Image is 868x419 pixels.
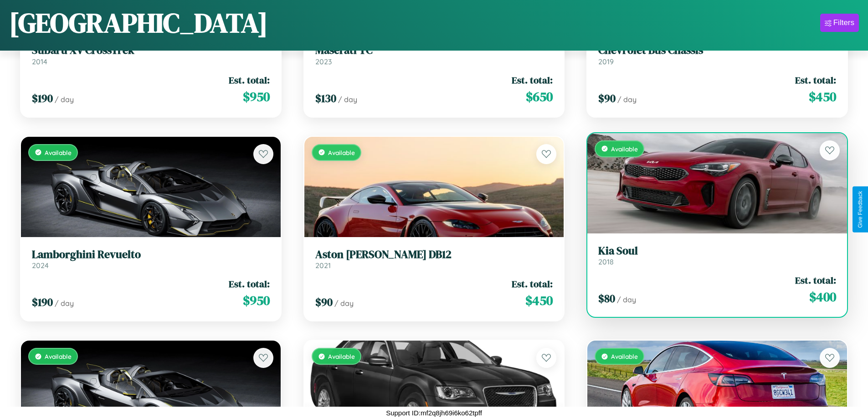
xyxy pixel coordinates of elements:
[315,91,336,106] span: $ 130
[611,352,638,360] span: Available
[32,295,53,310] span: $ 190
[512,73,553,87] span: Est. total:
[315,44,553,66] a: Maserati TC2023
[229,277,270,290] span: Est. total:
[32,261,49,270] span: 2024
[45,149,72,156] span: Available
[55,95,74,104] span: / day
[795,73,836,87] span: Est. total:
[315,295,333,310] span: $ 90
[32,91,53,106] span: $ 190
[598,244,836,267] a: Kia Soul2018
[617,295,636,304] span: / day
[795,274,836,287] span: Est. total:
[315,248,553,270] a: Aston [PERSON_NAME] DB122021
[334,299,354,308] span: / day
[617,95,637,104] span: / day
[315,261,331,270] span: 2021
[315,57,332,66] span: 2023
[512,277,553,290] span: Est. total:
[525,291,553,310] span: $ 450
[328,352,355,360] span: Available
[598,257,614,266] span: 2018
[611,145,638,153] span: Available
[809,88,836,106] span: $ 450
[315,44,553,57] h3: Maserati TC
[243,88,270,106] span: $ 950
[833,18,854,27] div: Filters
[32,248,270,261] h3: Lamborghini Revuelto
[229,73,270,87] span: Est. total:
[243,291,270,310] span: $ 950
[809,288,836,306] span: $ 400
[32,248,270,270] a: Lamborghini Revuelto2024
[857,191,863,228] div: Give Feedback
[598,57,614,66] span: 2019
[9,4,268,41] h1: [GEOGRAPHIC_DATA]
[526,88,553,106] span: $ 650
[598,291,615,306] span: $ 80
[55,299,74,308] span: / day
[338,95,357,104] span: / day
[32,44,270,57] h3: Subaru XV CrossTrek
[598,244,836,258] h3: Kia Soul
[32,57,47,66] span: 2014
[386,407,482,419] p: Support ID: mf2q8jh69i6ko62tpff
[315,248,553,261] h3: Aston [PERSON_NAME] DB12
[820,14,859,32] button: Filters
[328,149,355,156] span: Available
[32,44,270,66] a: Subaru XV CrossTrek2014
[598,91,616,106] span: $ 90
[598,44,836,66] a: Chevrolet Bus Chassis2019
[598,44,836,57] h3: Chevrolet Bus Chassis
[45,352,72,360] span: Available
